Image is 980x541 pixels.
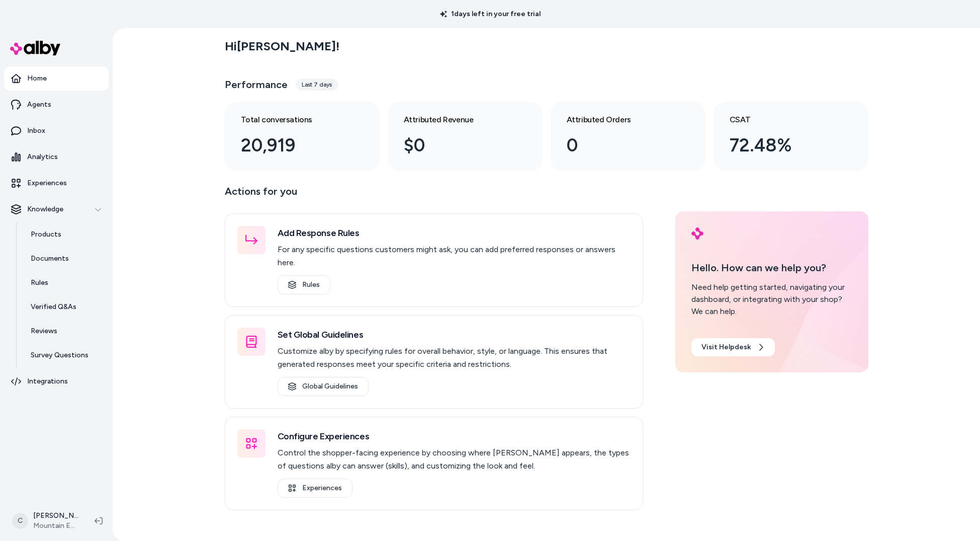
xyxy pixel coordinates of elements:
[4,197,109,221] button: Knowledge
[27,152,58,162] p: Analytics
[278,345,631,371] p: Customize alby by specifying rules for overall behavior, style, or language. This ensures that ge...
[404,132,510,159] div: $0
[434,9,547,19] p: 1 days left in your free trial
[278,275,330,294] a: Rules
[27,376,68,387] p: Integrations
[4,145,109,169] a: Analytics
[21,271,109,295] a: Rules
[278,328,631,342] h3: Set Global Guidelines
[225,78,288,92] h3: Performance
[278,429,631,443] h3: Configure Experiences
[31,229,61,240] p: Products
[567,132,673,159] div: 0
[388,102,543,171] a: Attributed Revenue $0
[21,319,109,343] a: Reviews
[21,343,109,367] a: Survey Questions
[278,226,631,240] h3: Add Response Rules
[278,446,631,473] p: Control the shopper-facing experience by choosing where [PERSON_NAME] appears, the types of quest...
[21,247,109,271] a: Documents
[33,521,78,531] span: Mountain Equipment Company
[4,66,109,91] a: Home
[241,114,347,126] h3: Total conversations
[4,369,109,394] a: Integrations
[10,41,60,55] img: alby Logo
[551,102,705,171] a: Attributed Orders 0
[691,281,852,318] div: Need help getting started, navigating your dashboard, or integrating with your shop? We can help.
[6,505,86,537] button: C[PERSON_NAME]Mountain Equipment Company
[27,178,67,188] p: Experiences
[225,102,380,171] a: Total conversations 20,919
[31,326,57,336] p: Reviews
[278,479,352,498] a: Experiences
[27,100,51,110] p: Agents
[278,243,631,269] p: For any specific questions customers might ask, you can add preferred responses or answers here.
[21,295,109,319] a: Verified Q&As
[691,338,775,356] a: Visit Helpdesk
[278,377,369,396] a: Global Guidelines
[33,511,78,521] p: [PERSON_NAME]
[225,183,643,207] p: Actions for you
[714,102,868,171] a: CSAT 72.48%
[31,278,48,288] p: Rules
[691,260,852,275] p: Hello. How can we help you?
[730,132,836,159] div: 72.48%
[567,114,673,126] h3: Attributed Orders
[730,114,836,126] h3: CSAT
[691,227,703,240] img: alby Logo
[4,119,109,143] a: Inbox
[225,39,339,54] h2: Hi [PERSON_NAME] !
[31,350,88,360] p: Survey Questions
[4,93,109,117] a: Agents
[4,171,109,195] a: Experiences
[12,513,28,529] span: C
[404,114,510,126] h3: Attributed Revenue
[27,126,45,136] p: Inbox
[21,222,109,247] a: Products
[296,79,338,91] div: Last 7 days
[31,302,76,312] p: Verified Q&As
[241,132,347,159] div: 20,919
[31,254,69,264] p: Documents
[27,73,47,84] p: Home
[27,204,63,214] p: Knowledge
